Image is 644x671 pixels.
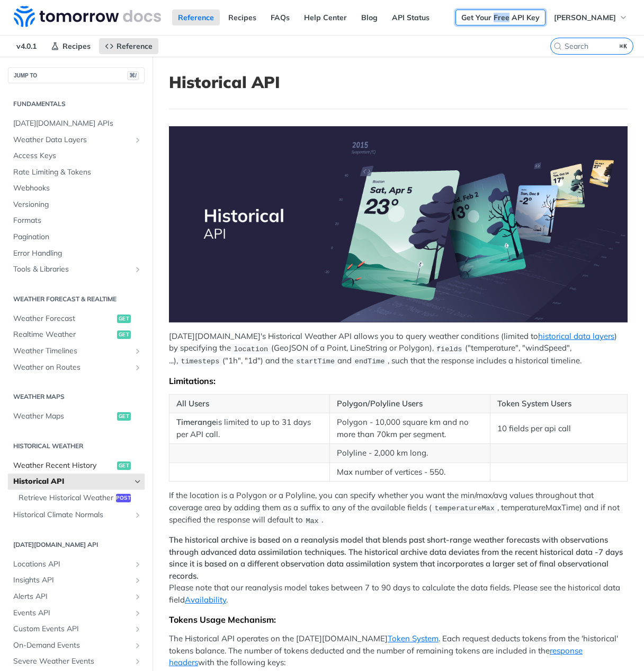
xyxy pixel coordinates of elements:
span: Versioning [13,199,142,210]
a: Availability [185,595,226,605]
kbd: ⌘K [617,41,630,51]
a: Formats [8,213,145,229]
span: Insights API [13,575,131,586]
td: Max number of vertices - 550. [329,463,490,482]
td: Polyline - 2,000 km long. [329,444,490,463]
a: [DATE][DOMAIN_NAME] APIs [8,116,145,132]
span: Weather Data Layers [13,135,131,145]
button: Show subpages for Tools & Libraries [133,265,142,274]
a: Weather Forecastget [8,311,145,327]
span: Realtime Weather [13,329,114,340]
img: Historical-API.png [169,126,628,322]
button: Hide subpages for Historical API [133,477,142,486]
span: get [117,412,131,421]
button: Show subpages for Insights API [133,576,142,585]
td: is limited to up to 31 days per API call. [169,413,330,444]
a: API Status [386,10,435,25]
a: Get Your Free API Key [455,10,545,25]
button: JUMP TO⌘/ [8,67,145,83]
button: [PERSON_NAME] [548,10,633,25]
span: ⌘/ [127,71,139,80]
span: Formats [13,215,142,226]
h2: Weather Forecast & realtime [8,294,145,304]
span: Retrieve Historical Weather [19,493,113,503]
a: Recipes [222,10,262,25]
span: location [234,345,268,353]
span: Weather Maps [13,411,114,422]
span: Max [306,517,318,525]
a: Error Handling [8,246,145,262]
h1: Historical API [169,73,628,92]
span: Reference [117,41,153,51]
span: temperatureMax [434,504,494,512]
span: Weather Timelines [13,346,131,356]
span: Events API [13,608,131,618]
a: Help Center [298,10,353,25]
svg: Search [553,42,562,50]
a: Severe Weather EventsShow subpages for Severe Weather Events [8,653,145,669]
th: Token System Users [490,394,628,413]
td: Polygon - 10,000 square km and no more than 70km per segment. [329,413,490,444]
h2: Weather Maps [8,392,145,402]
div: Limitations: [169,376,628,386]
span: Historical Climate Normals [13,510,131,520]
a: Webhooks [8,180,145,196]
a: historical data layers [538,331,614,341]
button: Show subpages for Alerts API [133,592,142,601]
a: Historical Climate NormalsShow subpages for Historical Climate Normals [8,507,145,523]
p: If the location is a Polygon or a Polyline, you can specify whether you want the min/max/avg valu... [169,490,628,526]
span: Weather Recent History [13,460,114,471]
a: Custom Events APIShow subpages for Custom Events API [8,621,145,637]
span: timesteps [181,358,219,365]
h2: Fundamentals [8,99,145,109]
div: Tokens Usage Mechanism: [169,614,628,625]
span: get [117,461,131,470]
span: get [117,315,131,323]
a: FAQs [265,10,296,25]
span: Historical API [13,476,131,487]
a: Locations APIShow subpages for Locations API [8,556,145,572]
a: Historical APIHide subpages for Historical API [8,474,145,490]
a: Rate Limiting & Tokens [8,164,145,180]
a: Tools & LibrariesShow subpages for Tools & Libraries [8,262,145,277]
th: All Users [169,394,330,413]
span: Alerts API [13,591,131,602]
span: Custom Events API [13,624,131,634]
a: Blog [355,10,383,25]
span: Weather Forecast [13,313,114,324]
a: Weather Recent Historyget [8,458,145,474]
span: post [116,494,131,502]
span: endTime [355,358,385,365]
span: Access Keys [13,151,142,161]
span: get [117,330,131,339]
span: On-Demand Events [13,640,131,651]
span: Pagination [13,232,142,242]
span: Rate Limiting & Tokens [13,167,142,178]
span: Recipes [62,41,91,51]
a: Realtime Weatherget [8,327,145,343]
button: Show subpages for Weather on Routes [133,363,142,372]
a: Retrieve Historical Weatherpost [13,490,145,506]
span: Locations API [13,559,131,570]
h2: [DATE][DOMAIN_NAME] API [8,540,145,550]
strong: The historical archive is based on a reanalysis model that blends past short-range weather foreca... [169,535,623,581]
span: Error Handling [13,248,142,259]
button: Show subpages for On-Demand Events [133,641,142,650]
span: [DATE][DOMAIN_NAME] APIs [13,118,142,129]
a: Access Keys [8,148,145,164]
a: Weather on RoutesShow subpages for Weather on Routes [8,360,145,376]
span: Webhooks [13,183,142,194]
span: fields [436,345,462,353]
a: Weather Mapsget [8,408,145,424]
span: Tools & Libraries [13,264,131,275]
a: Alerts APIShow subpages for Alerts API [8,589,145,605]
a: Events APIShow subpages for Events API [8,605,145,621]
a: On-Demand EventsShow subpages for On-Demand Events [8,638,145,653]
img: Tomorrow.io Weather API Docs [14,6,161,27]
th: Polygon/Polyline Users [329,394,490,413]
button: Show subpages for Locations API [133,560,142,569]
p: [DATE][DOMAIN_NAME]'s Historical Weather API allows you to query weather conditions (limited to )... [169,330,628,367]
td: 10 fields per api call [490,413,628,444]
a: Reference [172,10,220,25]
span: [PERSON_NAME] [554,13,616,22]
